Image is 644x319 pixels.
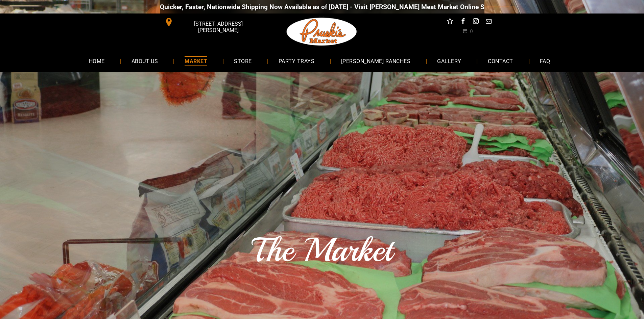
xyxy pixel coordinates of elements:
span: The Market [252,229,392,271]
a: [PERSON_NAME] RANCHES [331,52,421,70]
a: HOME [79,52,115,70]
a: facebook [458,17,467,27]
a: GALLERY [427,52,471,70]
a: CONTACT [478,52,523,70]
img: Pruski-s+Market+HQ+Logo2-1920w.png [285,14,358,50]
a: [STREET_ADDRESS][PERSON_NAME] [160,17,263,27]
a: Social network [446,17,454,27]
a: FAQ [530,52,560,70]
span: 0 [470,28,473,33]
span: [STREET_ADDRESS][PERSON_NAME] [174,17,262,37]
a: STORE [224,52,262,70]
a: PARTY TRAYS [268,52,325,70]
a: email [484,17,493,27]
a: instagram [471,17,480,27]
a: ABOUT US [121,52,168,70]
a: MARKET [174,52,217,70]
